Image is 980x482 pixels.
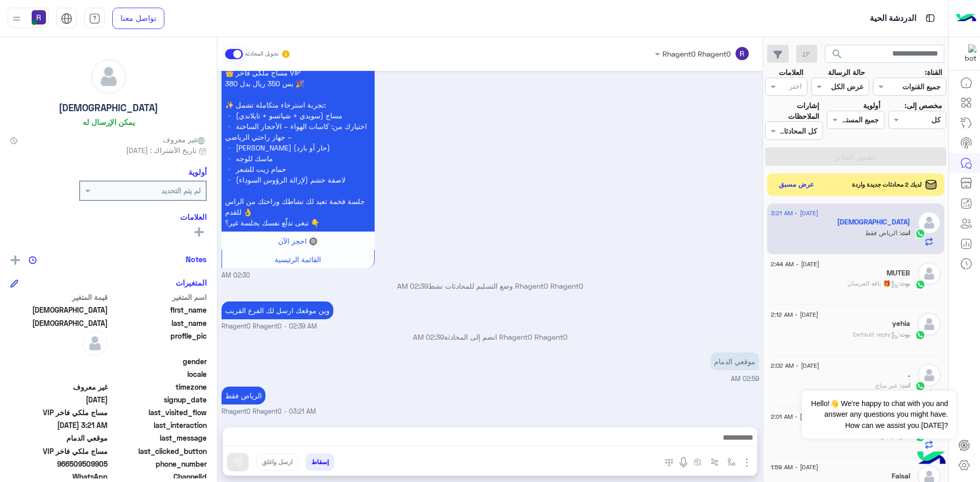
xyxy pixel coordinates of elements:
span: last_interaction [110,420,207,430]
span: بوت [900,280,910,287]
span: last_clicked_button [110,446,207,456]
span: مساج ملكي فاخر VIP [10,407,108,418]
p: Rhagent0 Rhagent0 انضم إلى المحادثة [222,332,759,342]
p: 14/8/2025, 2:59 AM [710,352,759,370]
span: مساج ملكي فاخر VIP [10,446,108,456]
p: الدردشة الحية [870,12,916,26]
span: 🔘 احجز الآن [278,237,317,245]
img: tab [61,13,72,24]
span: timezone [110,382,207,392]
h5: سبحان الله [837,218,910,226]
img: Trigger scenario [710,458,719,466]
span: [DATE] - 2:01 AM [771,412,818,421]
img: profile [10,12,23,25]
h5: [DEMOGRAPHIC_DATA] [59,102,158,114]
label: إشارات الملاحظات [765,100,819,122]
img: notes [29,256,37,264]
a: تواصل معنا [112,8,164,29]
span: القائمة الرئيسية [275,255,321,264]
button: إسقاط [306,453,334,471]
button: Trigger scenario [706,453,723,470]
span: null [10,369,108,379]
label: حالة الرسالة [828,67,865,78]
span: غير معروف [10,382,108,392]
span: last_visited_flow [110,407,207,418]
span: بوت [900,331,910,338]
span: [DATE] - 3:21 AM [771,209,818,218]
span: 2025-08-13T23:28:50.272Z [10,394,108,405]
small: تحويل المحادثة [245,50,279,58]
img: defaultAdmin.png [91,59,126,94]
h6: يمكن الإرسال له [83,117,135,126]
button: select flow [723,453,740,470]
span: 2025-08-14T00:21:46.53Z [10,420,108,430]
span: phone_number [110,459,207,469]
span: قيمة المتغير [10,292,108,302]
label: العلامات [779,67,803,78]
span: gender [110,356,207,367]
span: Rhagent0 Rhagent0 - 02:39 AM [222,322,317,332]
img: send attachment [741,456,753,469]
h6: Notes [186,255,207,264]
div: اختر [789,81,803,94]
span: last_message [110,433,207,443]
span: لديك 2 محادثات جديدة واردة [852,180,922,189]
span: ChannelId [110,471,207,482]
span: 966509509905 [10,459,108,469]
h5: yehia [892,319,910,328]
img: userImage [32,10,46,24]
button: تطبيق الفلاتر [765,147,946,166]
span: 02:30 AM [222,271,250,281]
span: [DATE] - 1:59 AM [771,463,818,472]
h5: Faisal [892,472,910,480]
p: Rhagent0 Rhagent0 وضع التسليم للمحادثات نشط [222,281,759,291]
span: Hello!👋 We're happy to chat with you and answer any questions you might have. How can we assist y... [802,391,955,439]
h5: MUTEB [887,269,910,277]
span: search [831,48,843,60]
label: أولوية [863,100,880,111]
span: profile_pic [110,331,207,354]
span: 02:59 AM [731,375,759,383]
span: : 🎁 باقة العرسان [847,280,900,287]
img: WhatsApp [915,229,925,239]
span: 2 [10,471,108,482]
img: defaultAdmin.png [82,331,108,356]
button: عرض مسبق [775,177,819,192]
span: غير معروف [163,134,207,145]
img: 322853014244696 [958,44,976,63]
h6: أولوية [188,167,207,176]
button: ارسل واغلق [256,453,298,471]
p: 14/8/2025, 2:30 AM [222,64,375,232]
img: defaultAdmin.png [918,262,941,285]
span: [DATE] - 2:12 AM [771,310,818,319]
h6: المتغيرات [176,278,207,287]
img: create order [694,458,702,466]
img: hulul-logo.png [914,441,949,477]
p: 14/8/2025, 2:39 AM [222,301,333,319]
img: add [11,256,20,265]
span: : Default reply [853,331,900,338]
img: send voice note [677,456,690,469]
span: تاريخ الأشتراك : [DATE] [126,145,197,156]
span: Rhagent0 Rhagent0 - 03:21 AM [222,407,316,417]
span: locale [110,369,207,379]
label: مخصص إلى: [904,100,942,111]
button: search [825,45,850,67]
img: tab [89,13,101,24]
span: موقعي الدمام [10,433,108,443]
img: make a call [665,459,673,467]
span: سبحان [10,305,108,315]
span: 02:39 AM [397,282,428,290]
img: Logo [956,8,976,29]
h6: العلامات [10,212,207,221]
span: اسم المتغير [110,292,207,302]
img: defaultAdmin.png [918,211,941,234]
span: last_name [110,318,207,328]
span: الرياض فقط [865,229,901,237]
span: 02:39 AM [413,333,444,341]
img: defaultAdmin.png [918,313,941,336]
span: first_name [110,305,207,315]
p: 14/8/2025, 3:21 AM [222,387,265,404]
img: select flow [727,458,736,466]
label: القناة: [925,67,942,78]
